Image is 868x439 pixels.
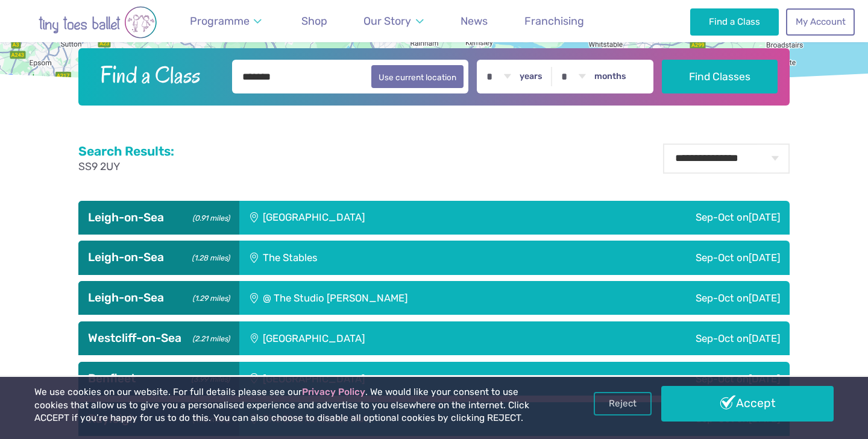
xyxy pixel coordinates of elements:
h3: Leigh-on-Sea [88,250,230,265]
a: Reject [594,392,652,415]
div: Sep-Oct on [492,241,790,274]
a: Find a Class [690,8,779,35]
h2: Search Results: [78,144,174,159]
a: Accept [661,386,834,421]
label: months [594,71,626,82]
span: [DATE] [749,332,780,344]
h3: Benfleet [88,371,230,386]
a: My Account [786,8,855,35]
p: SS9 2UY [78,159,174,174]
h3: Leigh-on-Sea [88,210,230,225]
div: [GEOGRAPHIC_DATA] [239,321,550,355]
small: (1.28 miles) [188,250,230,263]
span: Franchising [524,14,584,27]
span: Programme [190,14,250,27]
h2: Find a Class [90,60,224,90]
a: Privacy Policy [302,387,365,397]
span: News [461,14,488,27]
img: tiny toes ballet [13,6,182,39]
h3: Leigh-on-Sea [88,291,230,305]
button: Use current location [371,65,464,88]
small: (3.99 miles) [187,371,230,384]
span: Shop [301,14,327,27]
div: Sep-Oct on [550,362,790,396]
div: Sep-Oct on [550,321,790,355]
a: Shop [296,8,333,35]
a: News [455,8,493,35]
a: Our Story [358,8,429,35]
span: [DATE] [749,373,780,385]
div: Sep-Oct on [587,281,790,315]
div: [GEOGRAPHIC_DATA] [239,201,550,235]
div: @ The Studio [PERSON_NAME] [239,281,587,315]
small: (1.29 miles) [189,291,230,303]
small: (2.21 miles) [189,331,230,344]
a: Open this area in Google Maps (opens a new window) [3,71,43,87]
small: (0.91 miles) [189,210,230,223]
img: Google [3,71,43,87]
div: The Stables [239,241,492,274]
div: [GEOGRAPHIC_DATA] [239,362,550,396]
span: [DATE] [749,211,780,223]
span: [DATE] [749,292,780,304]
button: Find Classes [662,60,778,93]
div: Sep-Oct on [550,201,790,235]
a: Franchising [519,8,590,35]
h3: Westcliff-on-Sea [88,331,230,346]
p: We use cookies on our website. For full details please see our . We would like your consent to us... [34,386,554,425]
span: Our Story [363,14,411,27]
label: years [520,71,542,82]
a: Programme [184,8,268,35]
span: [DATE] [749,251,780,264]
